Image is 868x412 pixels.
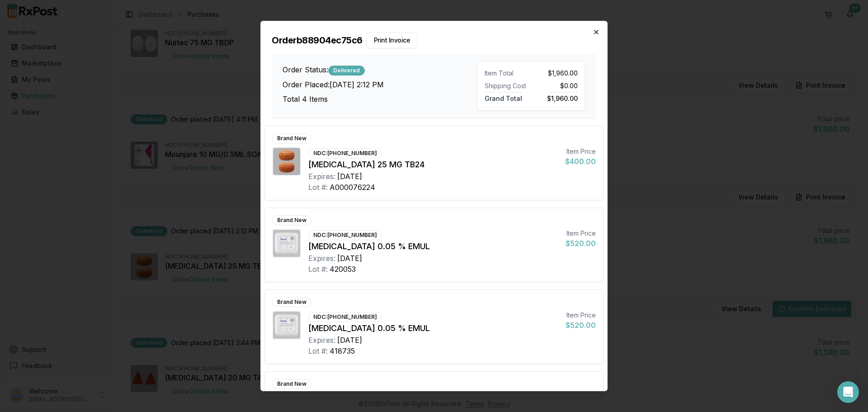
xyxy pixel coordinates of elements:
[535,69,578,78] div: $1,960.00
[283,64,477,75] h3: Order Status:
[566,320,596,331] div: $520.00
[308,148,382,158] div: NDC: [PHONE_NUMBER]
[565,147,596,156] div: Item Price
[308,322,558,335] div: [MEDICAL_DATA] 0.05 % EMUL
[565,156,596,167] div: $400.00
[308,346,328,356] div: Lot #:
[566,238,596,249] div: $520.00
[273,312,300,339] img: Restasis 0.05 % EMUL
[366,32,418,48] button: Print Invoice
[272,32,596,48] h2: Order b88904ec75c6
[283,79,477,90] h3: Order Placed: [DATE] 2:12 PM
[272,379,311,389] div: Brand New
[308,253,335,264] div: Expires:
[535,81,578,90] div: $0.00
[272,133,311,143] div: Brand New
[337,171,362,182] div: [DATE]
[566,311,596,320] div: Item Price
[308,158,558,171] div: [MEDICAL_DATA] 25 MG TB24
[330,264,356,275] div: 420053
[337,335,362,346] div: [DATE]
[330,346,355,356] div: 418735
[308,182,328,193] div: Lot #:
[273,230,300,257] img: Restasis 0.05 % EMUL
[330,182,375,193] div: A000076224
[337,253,362,264] div: [DATE]
[283,93,477,104] h3: Total 4 Items
[272,297,311,307] div: Brand New
[273,148,300,175] img: Myrbetriq 25 MG TB24
[308,171,335,182] div: Expires:
[485,81,528,90] div: Shipping Cost
[547,92,578,102] span: $1,960.00
[308,264,328,275] div: Lot #:
[272,215,311,225] div: Brand New
[328,65,365,75] div: Delivered
[566,229,596,238] div: Item Price
[308,312,382,322] div: NDC: [PHONE_NUMBER]
[308,240,558,253] div: [MEDICAL_DATA] 0.05 % EMUL
[308,335,335,346] div: Expires:
[308,230,382,240] div: NDC: [PHONE_NUMBER]
[485,69,528,78] div: Item Total
[485,92,522,102] span: Grand Total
